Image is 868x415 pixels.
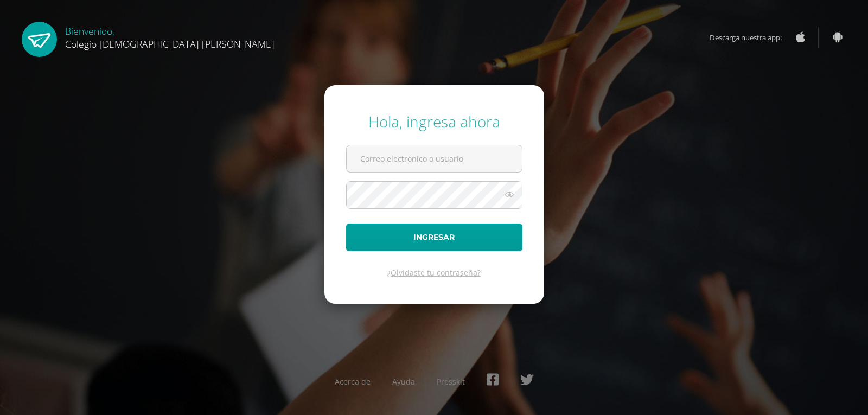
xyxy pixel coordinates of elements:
a: Ayuda [392,376,415,387]
span: Descarga nuestra app: [710,27,793,48]
span: Colegio [DEMOGRAPHIC_DATA] [PERSON_NAME] [65,37,275,50]
input: Correo electrónico o usuario [347,145,522,172]
a: Acerca de [335,376,371,387]
a: Presskit [437,376,465,387]
button: Ingresar [346,224,522,251]
div: Bienvenido, [65,22,275,50]
div: Hola, ingresa ahora [346,111,522,132]
a: ¿Olvidaste tu contraseña? [387,267,481,278]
